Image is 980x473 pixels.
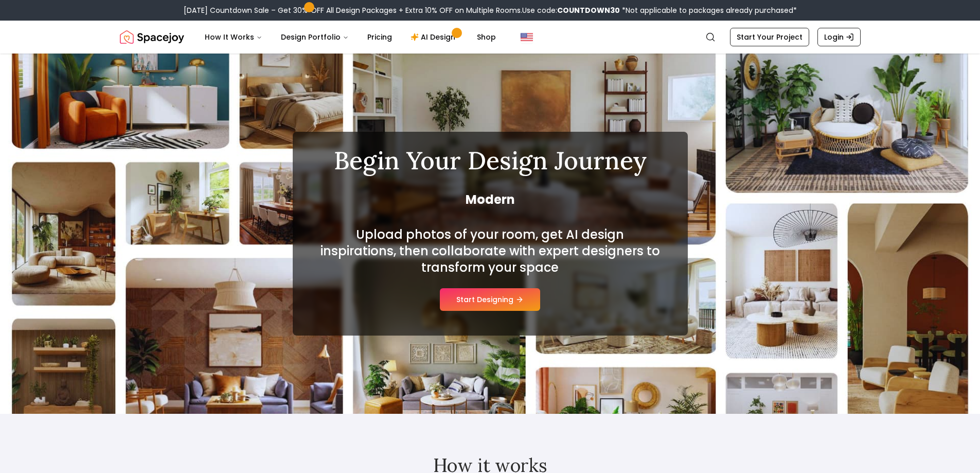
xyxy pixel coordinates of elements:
h2: Upload photos of your room, get AI design inspirations, then collaborate with expert designers to... [317,226,663,276]
span: Use code: [522,5,620,15]
a: Login [817,28,861,46]
span: Modern [317,191,663,208]
span: *Not applicable to packages already purchased* [620,5,797,15]
button: How It Works [197,27,271,47]
nav: Global [120,21,861,54]
nav: Main [197,27,504,47]
button: Design Portfolio [273,27,357,47]
a: Shop [469,27,504,47]
b: COUNTDOWN30 [557,5,620,15]
a: Start Your Project [730,28,809,46]
img: Spacejoy Logo [120,27,184,47]
a: Spacejoy [120,27,184,47]
a: AI Design [402,27,467,47]
a: Pricing [359,27,400,47]
button: Start Designing [440,288,540,311]
h1: Begin Your Design Journey [317,148,663,173]
div: [DATE] Countdown Sale – Get 30% OFF All Design Packages + Extra 10% OFF on Multiple Rooms. [184,5,797,15]
img: United States [521,31,533,43]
